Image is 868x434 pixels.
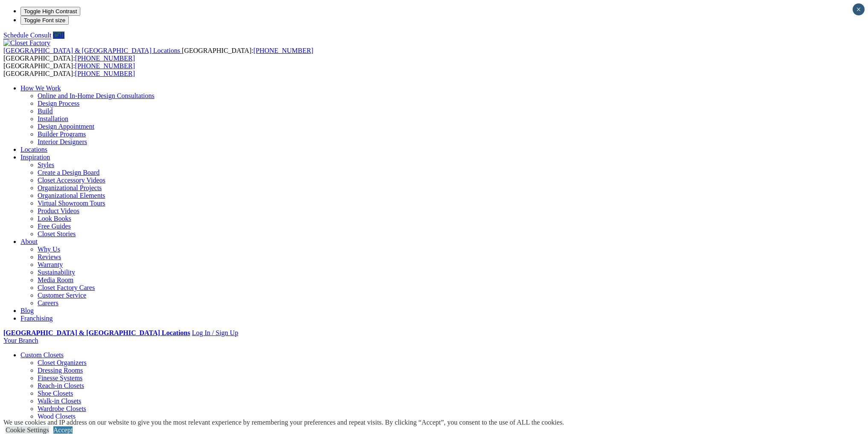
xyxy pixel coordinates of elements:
a: Your Branch [3,337,38,344]
a: Custom Closets [20,351,64,359]
span: [GEOGRAPHIC_DATA]: [GEOGRAPHIC_DATA]: [3,47,313,62]
a: Closet Organizers [38,359,87,366]
a: Installation [38,115,68,122]
a: Styles [38,161,54,168]
a: How We Work [20,84,61,92]
a: Reviews [38,253,61,260]
button: Toggle Font size [20,16,69,25]
span: Toggle Font size [24,17,65,23]
a: Wardrobe Closets [38,405,86,412]
a: Log In / Sign Up [192,329,238,336]
a: [PHONE_NUMBER] [75,62,135,69]
a: Customer Service [38,292,86,299]
a: [PHONE_NUMBER] [75,55,135,62]
a: Free Guides [38,223,71,230]
a: Interior Designers [38,138,87,145]
a: Product Videos [38,207,79,214]
a: Closet Accessory Videos [38,176,105,184]
a: Shoe Closets [38,390,73,397]
a: Schedule Consult [3,32,51,39]
img: Closet Factory [3,39,50,47]
a: About [20,238,38,245]
a: Virtual Showroom Tours [38,200,105,207]
a: Call [53,32,64,39]
button: Close [853,3,865,15]
a: Cookie Settings [6,426,49,434]
span: Toggle High Contrast [24,8,77,14]
a: Organizational Elements [38,192,105,199]
a: Organizational Projects [38,184,102,191]
a: Reach-in Closets [38,382,84,389]
a: Inspiration [20,153,50,161]
span: [GEOGRAPHIC_DATA]: [GEOGRAPHIC_DATA]: [3,62,135,77]
a: Design Process [38,100,79,107]
a: Media Room [38,276,73,284]
a: Closet Factory Cares [38,284,95,291]
a: Franchising [20,315,53,322]
a: Look Books [38,215,71,222]
a: Careers [38,299,58,307]
a: [PHONE_NUMBER] [253,47,313,54]
a: Online and In-Home Design Consultations [38,92,155,99]
button: Toggle High Contrast [20,7,80,16]
a: Warranty [38,261,63,268]
a: Dressing Rooms [38,367,83,374]
a: Walk-in Closets [38,397,81,405]
a: [PHONE_NUMBER] [75,70,135,77]
a: Wood Closets [38,413,76,420]
a: Sustainability [38,269,75,276]
a: Blog [20,307,34,314]
a: Builder Programs [38,130,86,138]
a: [GEOGRAPHIC_DATA] & [GEOGRAPHIC_DATA] Locations [3,329,190,336]
a: Design Appointment [38,123,94,130]
a: Locations [20,146,47,153]
a: Build [38,107,53,115]
div: We use cookies and IP address on our website to give you the most relevant experience by remember... [3,419,564,426]
a: Why Us [38,246,60,253]
a: [GEOGRAPHIC_DATA] & [GEOGRAPHIC_DATA] Locations [3,47,182,54]
a: Finesse Systems [38,374,82,382]
a: Closet Stories [38,230,76,237]
span: [GEOGRAPHIC_DATA] & [GEOGRAPHIC_DATA] Locations [3,47,180,54]
a: Create a Design Board [38,169,99,176]
a: Accept [53,426,73,434]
